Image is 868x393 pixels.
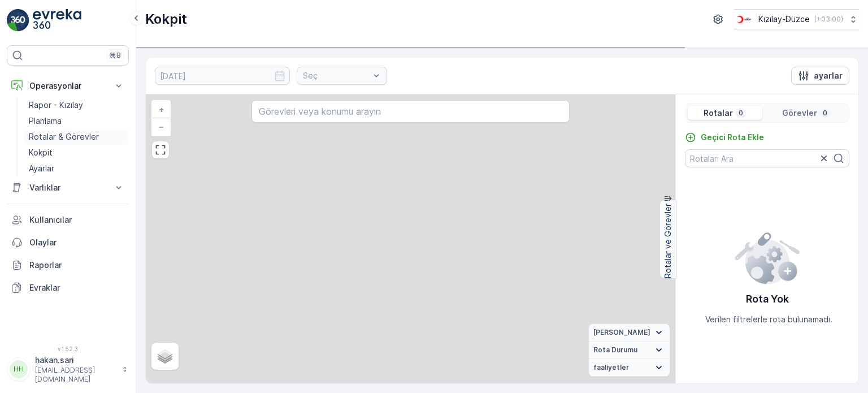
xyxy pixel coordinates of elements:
p: 0 [737,109,744,118]
input: Rotaları Ara [685,149,849,167]
p: Rotalar ve Görevler [662,204,674,278]
p: hakan.sari [35,355,116,366]
p: Operasyonlar [29,80,106,92]
span: − [159,122,164,131]
span: [PERSON_NAME] [593,328,650,337]
a: Ayarlar [24,161,129,176]
span: + [159,105,164,114]
p: Varlıklar [29,182,106,193]
button: Kızılay-Düzce(+03:00) [734,9,859,29]
a: Layers [153,344,177,369]
p: Geçici Rota Ekle [701,132,764,143]
img: logo [7,9,29,32]
p: Rota Yok [746,291,789,307]
a: Kokpit [24,145,129,161]
span: Rota Durumu [593,346,637,355]
button: HHhakan.sari[EMAIL_ADDRESS][DOMAIN_NAME] [7,355,129,384]
img: logo_light-DOdMpM7g.png [33,9,81,32]
button: Varlıklar [7,176,129,199]
p: Kokpit [29,147,53,158]
summary: faaliyetler [589,359,670,377]
span: v 1.52.3 [7,346,129,352]
a: Evraklar [7,277,129,299]
p: Rotalar & Görevler [29,131,99,142]
input: dd/mm/yyyy [155,67,290,85]
p: Planlama [29,115,62,127]
a: Kullanıcılar [7,209,129,231]
p: [EMAIL_ADDRESS][DOMAIN_NAME] [35,366,116,384]
a: Rapor - Kızılay [24,97,129,113]
div: HH [10,360,28,378]
input: Görevleri veya konumu arayın [251,100,569,123]
img: config error [734,230,800,284]
a: Raporlar [7,254,129,277]
p: ( +03:00 ) [814,15,843,24]
p: Ayarlar [29,163,54,174]
p: Kızılay-Düzce [758,14,810,25]
a: Geçici Rota Ekle [685,132,764,143]
summary: [PERSON_NAME] [589,324,670,342]
p: Evraklar [29,282,124,293]
p: Raporlar [29,260,124,271]
a: Uzaklaştır [153,118,170,135]
p: Olaylar [29,237,124,248]
a: Yakınlaştır [153,101,170,118]
a: Olaylar [7,231,129,254]
button: ayarlar [791,67,849,85]
button: Operasyonlar [7,75,129,97]
p: Rotalar [704,107,733,119]
p: Görevler [782,107,817,119]
p: Kokpit [145,10,187,28]
p: Verilen filtrelerle rota bulunamadı. [705,314,832,325]
a: Planlama [24,113,129,129]
p: ayarlar [814,70,843,81]
p: ⌘B [110,51,121,60]
summary: Rota Durumu [589,342,670,359]
p: 0 [822,109,828,118]
img: download_svj7U3e.png [734,13,754,25]
p: Kullanıcılar [29,214,124,226]
a: Rotalar & Görevler [24,129,129,145]
p: Rapor - Kızılay [29,100,83,111]
span: faaliyetler [593,363,629,372]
